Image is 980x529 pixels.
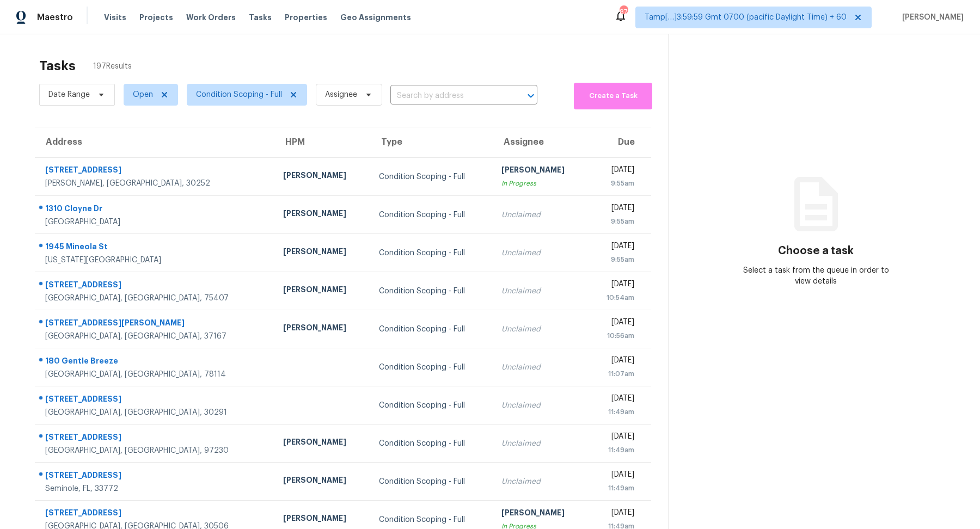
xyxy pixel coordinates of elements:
div: Unclaimed [501,248,579,259]
div: Unclaimed [501,324,579,335]
div: [DATE] [597,469,634,483]
div: [STREET_ADDRESS] [45,164,266,178]
div: Condition Scoping - Full [379,476,484,487]
div: Condition Scoping - Full [379,514,484,525]
div: 11:49am [597,483,634,494]
div: [PERSON_NAME], [GEOGRAPHIC_DATA], 30252 [45,178,266,189]
div: [PERSON_NAME] [283,513,361,526]
th: Type [370,127,493,158]
div: Condition Scoping - Full [379,324,484,335]
th: Due [588,127,651,158]
div: [STREET_ADDRESS] [45,470,266,483]
span: Geo Assignments [340,12,411,23]
h2: Tasks [39,60,76,71]
div: [PERSON_NAME] [501,507,579,521]
div: 10:54am [597,292,634,303]
h3: Choose a task [778,245,854,256]
div: [DATE] [597,393,634,407]
div: Unclaimed [501,476,579,487]
span: Properties [285,12,327,23]
div: Unclaimed [501,210,579,220]
div: [DATE] [597,355,634,368]
div: [PERSON_NAME] [283,322,361,336]
div: [PERSON_NAME] [283,170,361,183]
div: [DATE] [597,241,634,254]
div: Select a task from the queue in order to view details [743,265,890,287]
div: [GEOGRAPHIC_DATA] [45,217,266,227]
div: [DATE] [597,507,634,521]
div: [STREET_ADDRESS] [45,393,266,407]
div: [DATE] [597,164,634,178]
div: Condition Scoping - Full [379,400,484,411]
div: Condition Scoping - Full [379,248,484,259]
div: [GEOGRAPHIC_DATA], [GEOGRAPHIC_DATA], 97230 [45,445,266,456]
div: Condition Scoping - Full [379,171,484,182]
span: 197 Results [93,61,132,72]
span: Create a Task [579,90,647,102]
div: 9:55am [597,216,634,227]
div: [STREET_ADDRESS] [45,507,266,521]
div: [STREET_ADDRESS][PERSON_NAME] [45,317,266,331]
div: Unclaimed [501,362,579,373]
div: [PERSON_NAME] [501,164,579,178]
span: Condition Scoping - Full [196,89,282,100]
div: [PERSON_NAME] [283,284,361,298]
div: Condition Scoping - Full [379,286,484,297]
div: [PERSON_NAME] [283,246,361,260]
div: 11:07am [597,368,634,379]
div: 11:49am [597,407,634,417]
div: Unclaimed [501,438,579,449]
div: [DATE] [597,431,634,445]
th: Address [35,127,274,158]
span: Tamp[…]3:59:59 Gmt 0700 (pacific Daylight Time) + 60 [645,12,847,23]
div: [PERSON_NAME] [283,475,361,488]
div: [PERSON_NAME] [283,436,361,450]
span: [PERSON_NAME] [898,12,964,23]
div: Condition Scoping - Full [379,362,484,373]
span: Work Orders [186,12,236,23]
div: [GEOGRAPHIC_DATA], [GEOGRAPHIC_DATA], 75407 [45,293,266,304]
button: Create a Task [574,83,652,109]
div: [GEOGRAPHIC_DATA], [GEOGRAPHIC_DATA], 30291 [45,407,266,418]
input: Search by address [390,88,507,104]
span: Assignee [325,89,357,100]
div: [GEOGRAPHIC_DATA], [GEOGRAPHIC_DATA], 78114 [45,369,266,380]
div: 1945 Mineola St [45,241,266,255]
span: Projects [139,12,173,23]
div: [GEOGRAPHIC_DATA], [GEOGRAPHIC_DATA], 37167 [45,331,266,342]
div: Unclaimed [501,286,579,297]
div: Condition Scoping - Full [379,210,484,220]
div: [DATE] [597,317,634,330]
div: [DATE] [597,202,634,216]
span: Visits [104,12,126,23]
th: Assignee [493,127,588,158]
div: [US_STATE][GEOGRAPHIC_DATA] [45,255,266,266]
button: Open [523,88,538,103]
div: [STREET_ADDRESS] [45,279,266,293]
div: 11:49am [597,445,634,456]
div: 10:56am [597,330,634,341]
div: 9:55am [597,178,634,189]
div: 180 Gentle Breeze [45,355,266,369]
span: Date Range [48,89,90,100]
div: 9:55am [597,254,634,265]
span: Open [133,89,153,100]
span: Maestro [37,12,73,23]
span: Tasks [249,14,272,21]
div: [STREET_ADDRESS] [45,432,266,445]
div: 1310 Cloyne Dr [45,203,266,217]
div: [PERSON_NAME] [283,208,361,222]
div: [DATE] [597,279,634,292]
th: HPM [274,127,370,158]
div: Seminole, FL, 33772 [45,483,266,494]
div: 878 [620,7,627,17]
div: Unclaimed [501,400,579,411]
div: Condition Scoping - Full [379,438,484,449]
div: In Progress [501,178,579,189]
